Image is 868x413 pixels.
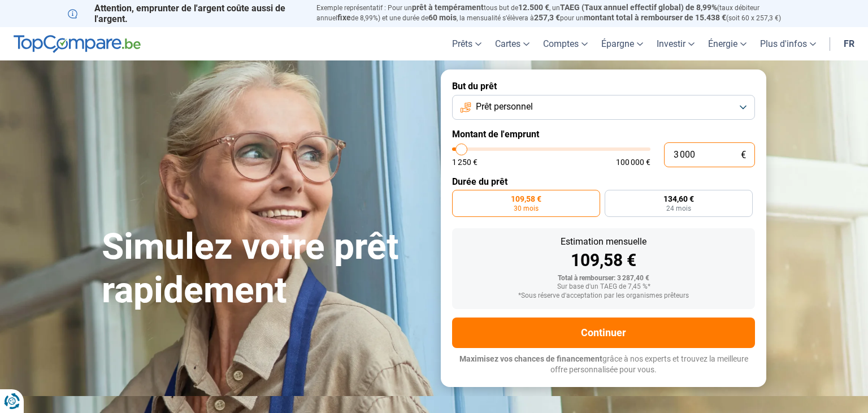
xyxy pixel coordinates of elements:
a: Énergie [701,27,753,60]
span: montant total à rembourser de 15.438 € [584,13,726,22]
div: Sur base d'un TAEG de 7,45 %* [461,283,746,291]
span: 109,58 € [511,195,541,203]
span: 1 250 € [452,158,478,166]
div: *Sous réserve d'acceptation par les organismes prêteurs [461,292,746,300]
label: Montant de l'emprunt [452,129,755,140]
span: Prêt personnel [476,101,533,113]
span: 257,3 € [534,13,560,22]
a: Investir [650,27,701,60]
h1: Simulez votre prêt rapidement [102,225,427,312]
p: grâce à nos experts et trouvez la meilleure offre personnalisée pour vous. [452,354,755,376]
span: 60 mois [428,13,457,22]
a: Cartes [488,27,536,60]
span: 30 mois [514,205,539,212]
div: Total à rembourser: 3 287,40 € [461,275,746,282]
a: fr [837,27,861,60]
button: Continuer [452,318,755,348]
div: 109,58 € [461,252,746,269]
p: Exemple représentatif : Pour un tous but de , un (taux débiteur annuel de 8,99%) et une durée de ... [316,3,800,23]
span: Maximisez vos chances de financement [459,354,602,363]
label: But du prêt [452,81,755,92]
span: fixe [337,13,351,22]
span: TAEG (Taux annuel effectif global) de 8,99% [560,3,717,12]
a: Plus d'infos [753,27,823,60]
span: 12.500 € [518,3,549,12]
span: 100 000 € [616,158,650,166]
a: Comptes [536,27,594,60]
button: Prêt personnel [452,95,755,120]
label: Durée du prêt [452,176,755,187]
span: 24 mois [666,205,691,212]
p: Attention, emprunter de l'argent coûte aussi de l'argent. [68,3,303,24]
span: 134,60 € [663,195,694,203]
img: TopCompare [14,35,141,53]
span: € [741,150,746,160]
a: Prêts [445,27,488,60]
a: Épargne [594,27,650,60]
div: Estimation mensuelle [461,237,746,246]
span: prêt à tempérament [412,3,484,12]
